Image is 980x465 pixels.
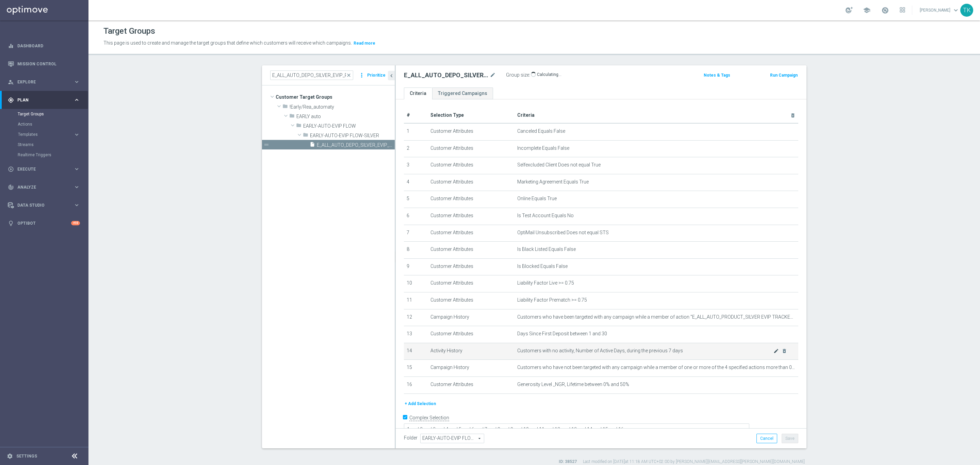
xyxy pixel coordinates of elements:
td: 5 [404,191,428,208]
h1: Target Groups [103,26,155,36]
div: TK [960,4,973,17]
td: Campaign History [428,360,514,377]
a: Target Groups [18,111,71,117]
a: Realtime Triggers [18,152,71,158]
td: 4 [404,174,428,191]
span: Customer Target Groups [276,92,395,102]
span: school [863,6,870,14]
span: Liability Factor Prematch >= 0.75 [517,297,587,303]
i: keyboard_arrow_right [73,131,80,138]
div: Plan [8,97,73,103]
i: person_search [8,79,14,85]
button: play_circle_outline Execute keyboard_arrow_right [7,166,80,172]
span: Days Since First Deposit between 1 and 30 [517,331,607,337]
i: lightbulb [8,220,14,226]
span: Incomplete Equals False [517,145,569,151]
button: + Add Selection [404,400,437,407]
span: Liability Factor Live >= 0.75 [517,280,574,286]
span: Data Studio [17,203,73,207]
i: gps_fixed [8,97,14,103]
span: Online Equals True [517,196,557,202]
span: Templates [18,132,67,137]
label: Complex Selection [409,415,449,421]
a: Streams [18,142,71,147]
div: Analyze [8,184,73,190]
button: Prioritize [366,71,387,80]
td: Customer Attributes [428,174,514,191]
button: gps_fixed Plan keyboard_arrow_right [7,97,80,103]
button: Save [782,434,798,443]
a: Triggered Campaigns [432,87,493,99]
button: chevron_left [388,71,395,80]
div: Streams [18,140,88,150]
td: Customer Attributes [428,292,514,309]
i: folder [296,123,301,130]
span: Is Test Account Equals No [517,213,574,219]
button: Read more [353,39,376,47]
td: Customer Attributes [428,157,514,174]
div: Mission Control [8,55,80,73]
div: Target Groups [18,109,88,119]
div: Explore [8,79,73,85]
a: Actions [18,122,71,127]
button: Templates keyboard_arrow_right [18,132,80,137]
i: chevron_left [388,73,395,79]
td: Customer Attributes [428,275,514,292]
td: 7 [404,225,428,242]
td: Campaign History [428,309,514,326]
i: delete_forever [790,113,796,118]
td: 12 [404,309,428,326]
div: Realtime Triggers [18,150,88,160]
button: person_search Explore keyboard_arrow_right [7,79,80,85]
td: 14 [404,343,428,360]
button: Run Campaign [769,71,798,79]
i: delete_forever [782,348,787,354]
button: Mission Control [7,61,80,67]
td: 11 [404,292,428,309]
td: Customer Attributes [428,208,514,225]
span: close [346,73,352,78]
th: # [404,108,428,123]
span: Explore [17,80,73,84]
p: Calculating… [537,72,561,77]
i: folder [282,103,288,111]
span: Is Black Listed Equals False [517,246,576,252]
a: Criteria [404,87,432,99]
span: EARLY-AUTO-EVIP FLOW [303,123,395,129]
div: Execute [8,166,73,172]
i: play_circle_outline [8,166,14,172]
i: keyboard_arrow_right [73,97,80,103]
button: Cancel [756,434,777,443]
label: : [529,72,530,78]
th: Selection Type [428,108,514,123]
span: OptiMail Unsubscribed Does not equal STS [517,230,609,236]
i: folder [289,113,295,121]
span: Execute [17,167,73,171]
span: Customers who have not been targeted with any campaign while a member of one or more of the 4 spe... [517,365,796,370]
td: 6 [404,208,428,225]
td: Customer Attributes [428,326,514,343]
button: Data Studio keyboard_arrow_right [7,203,80,208]
td: 15 [404,360,428,377]
span: Customers with no activity, Number of Active Days, during the previous 7 days [517,348,773,354]
i: keyboard_arrow_right [73,166,80,172]
td: 16 [404,376,428,394]
span: Plan [17,98,73,102]
i: folder [303,132,308,140]
button: lightbulb Optibot +10 [7,221,80,226]
span: E_ALL_AUTO_DEPO_SILVER_EVIP_REA_50 do 500 PLN_WEEKLY [317,142,395,148]
button: Notes & Tags [703,71,731,79]
a: Mission Control [17,55,80,73]
span: Criteria [517,112,535,118]
td: Customer Attributes [428,242,514,259]
i: keyboard_arrow_right [73,202,80,208]
span: EARLY auto [296,114,395,119]
span: keyboard_arrow_down [952,6,960,14]
span: EARLY-AUTO-EVIP FLOW-SILVER [310,133,395,139]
